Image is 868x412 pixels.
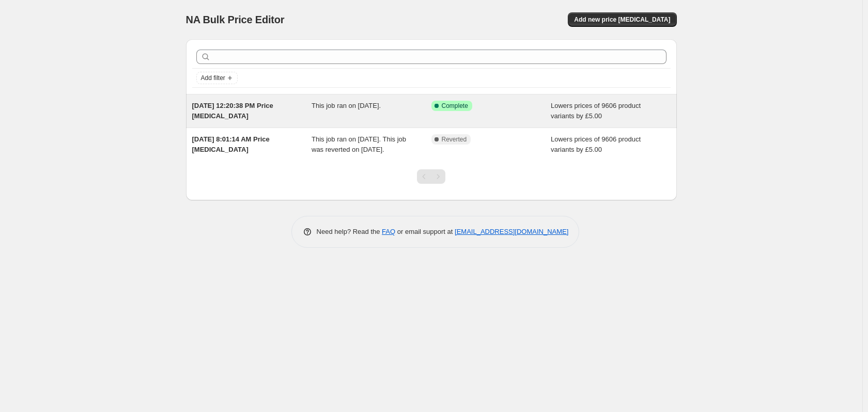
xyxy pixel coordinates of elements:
span: Reverted [442,135,467,144]
span: Add new price [MEDICAL_DATA] [574,15,670,24]
span: This job ran on [DATE]. [312,102,381,109]
a: FAQ [382,228,395,235]
a: [EMAIL_ADDRESS][DOMAIN_NAME] [455,228,568,235]
button: Add filter [196,72,238,84]
span: [DATE] 8:01:14 AM Price [MEDICAL_DATA] [192,135,270,153]
span: [DATE] 12:20:38 PM Price [MEDICAL_DATA] [192,102,273,120]
button: Add new price [MEDICAL_DATA] [568,12,676,27]
span: Lowers prices of 9606 product variants by £5.00 [551,102,641,120]
span: Need help? Read the [317,228,382,235]
span: or email support at [395,228,455,235]
nav: Pagination [417,169,445,184]
span: NA Bulk Price Editor [186,14,285,25]
span: Lowers prices of 9606 product variants by £5.00 [551,135,641,153]
span: Add filter [201,74,225,82]
span: Complete [442,102,468,110]
span: This job ran on [DATE]. This job was reverted on [DATE]. [312,135,406,153]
